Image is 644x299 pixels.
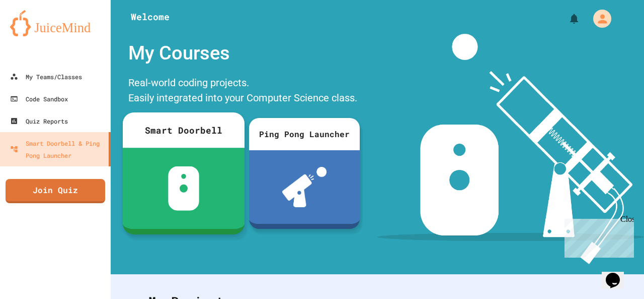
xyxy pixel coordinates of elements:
div: Real-world coding projects. Easily integrated into your Computer Science class. [123,73,365,110]
div: Quiz Reports [10,115,68,127]
div: Ping Pong Launcher [249,118,360,150]
div: Smart Doorbell [123,112,245,148]
div: My Notifications [549,10,583,27]
div: Smart Doorbell & Ping Pong Launcher [10,137,105,161]
div: My Account [583,7,614,30]
div: Code Sandbox [10,93,68,105]
div: Chat with us now!Close [4,4,69,64]
iframe: chat widget [602,259,634,289]
div: My Courses [123,34,365,73]
img: ppl-with-ball.png [282,167,327,207]
img: banner-image-my-projects.png [377,34,644,264]
iframe: chat widget [560,215,634,258]
div: My Teams/Classes [10,71,82,83]
a: Join Quiz [6,179,105,203]
img: logo-orange.svg [10,10,101,36]
img: sdb-white.svg [168,166,200,211]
